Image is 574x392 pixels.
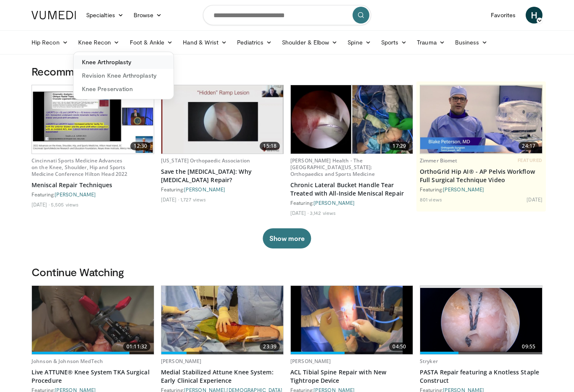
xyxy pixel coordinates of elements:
[450,34,493,51] a: Business
[55,191,96,197] a: [PERSON_NAME]
[130,142,150,150] span: 12:30
[161,368,284,385] a: Medial Stabilized Attune Knee System: Early Clinical Experience
[420,368,542,385] a: PASTA Repair featuring a Knotless Staple Construct
[260,142,280,150] span: 15:18
[32,368,154,385] a: Live ATTUNE® Knee System TKA Surgical Procedure
[291,286,413,354] a: 04:50
[291,85,413,154] a: 17:29
[420,286,542,354] a: 09:55
[526,7,542,24] a: H
[519,342,539,351] span: 09:55
[74,55,174,69] a: Knee Arthroplasty
[290,199,413,206] div: Featuring:
[161,167,284,184] a: Save the [MEDICAL_DATA]: Why [MEDICAL_DATA] Repair?
[32,85,154,154] a: 12:30
[277,34,342,51] a: Shoulder & Elbow
[290,209,308,216] li: [DATE]
[291,85,413,154] img: 75f317c4-e292-4dd4-baf1-366cb86edfa3.620x360_q85_upscale.jpg
[32,286,154,354] img: 74d352c0-c857-4189-9585-331d2da3d511.620x360_q85_upscale.jpg
[123,342,150,351] span: 01:11:32
[420,288,542,352] img: 84acc7eb-cb93-455a-a344-5c35427a46c1.png.620x360_q85_upscale.png
[32,191,154,198] div: Featuring:
[161,157,250,164] a: [US_STATE] Orthopaedic Association
[420,85,542,154] a: 24:17
[420,157,458,164] a: Zimmer Biomet
[161,358,202,365] a: [PERSON_NAME]
[443,186,484,192] a: [PERSON_NAME]
[376,34,412,51] a: Sports
[389,342,409,351] span: 04:50
[129,7,167,24] a: Browse
[290,181,413,198] a: Chronic Lateral Bucket Handle Tear Treated with All-Inside Meniscal Repair
[32,157,127,178] a: Cincinnati Sports Medicine Advances on the Knee, Shoulder, Hip and Sports Medicine Conference Hil...
[290,358,331,365] a: [PERSON_NAME]
[32,265,542,279] h3: Continue Watching
[161,196,179,203] li: [DATE]
[389,142,409,150] span: 17:29
[74,69,174,82] a: Revision Knee Arthroplasty
[32,65,542,78] h3: Recommended for You
[81,7,129,24] a: Specialties
[420,167,542,184] a: OrthoGrid Hip AI® - AP Pelvis Workflow Full Surgical Technique Video
[290,157,375,178] a: [PERSON_NAME] Health - The [GEOGRAPHIC_DATA][US_STATE]: Orthopaedics and Sports Medicine
[203,5,371,25] input: Search topics, interventions
[527,196,542,203] li: [DATE]
[291,286,413,354] img: e1956874-6732-4931-8f10-e13fe4144c6e.620x360_q85_upscale.jpg
[74,82,174,96] a: Knee Preservation
[32,181,154,189] a: Meniscal Repair Techniques
[342,34,376,51] a: Spine
[73,34,125,51] a: Knee Recon
[519,142,539,150] span: 24:17
[420,358,438,365] a: Stryker
[32,201,50,208] li: [DATE]
[486,7,521,24] a: Favorites
[420,186,542,193] div: Featuring:
[26,34,73,51] a: Hip Recon
[32,85,154,154] img: 94ae3d2f-7541-4d8f-8622-eb1b71a67ce5.620x360_q85_upscale.jpg
[180,196,206,203] li: 1,727 views
[310,209,336,216] li: 3,142 views
[290,368,413,385] a: ACL Tibial Spine Repair with New Tightrope Device
[518,157,542,163] span: FEATURED
[125,34,178,51] a: Foot & Ankle
[32,11,76,19] img: VuMedi Logo
[184,186,225,192] a: [PERSON_NAME]
[232,34,277,51] a: Pediatrics
[161,286,283,354] img: c7bb53c8-fbd4-4a89-91f5-4bf5da01dd30.620x360_q85_upscale.jpg
[263,228,311,248] button: Show more
[420,196,442,203] li: 801 views
[161,186,284,193] div: Featuring:
[161,286,283,354] a: 23:39
[178,34,232,51] a: Hand & Wrist
[412,34,450,51] a: Trauma
[420,86,542,153] img: c80c1d29-5d08-4b57-b833-2b3295cd5297.620x360_q85_upscale.jpg
[32,286,154,354] a: 01:11:32
[32,358,103,365] a: Johnson & Johnson MedTech
[161,85,283,154] img: a565919f-b06b-4d21-8dd7-0268b0558b35.620x360_q85_upscale.jpg
[161,85,283,154] a: 15:18
[313,200,355,206] a: [PERSON_NAME]
[260,342,280,351] span: 23:39
[51,201,79,208] li: 5,505 views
